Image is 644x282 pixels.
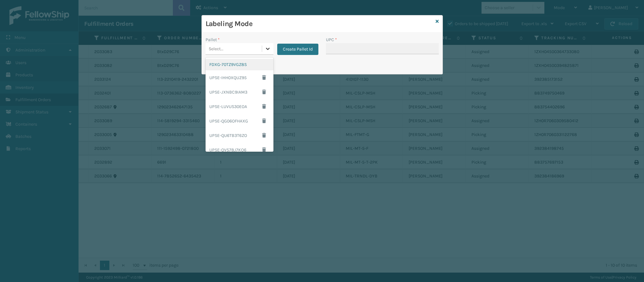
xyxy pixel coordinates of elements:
[206,114,273,128] div: UPSE-QG06OFHAXG
[326,36,337,43] label: UPC
[206,85,273,99] div: UPSE-JXNBC9IAM3
[206,128,273,143] div: UPSE-QU6TB3T6ZO
[206,36,220,43] label: Pallet
[206,143,273,157] div: UPSE-QV578J7KO6
[206,19,433,29] h3: Labeling Mode
[206,70,273,85] div: UPSE-IHH0XQUZ95
[206,99,273,114] div: UPSE-LUVUS30EOA
[206,59,273,70] div: FDXG-70TZ9VGZ8S
[209,46,223,52] div: Select...
[277,44,318,55] button: Create Pallet Id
